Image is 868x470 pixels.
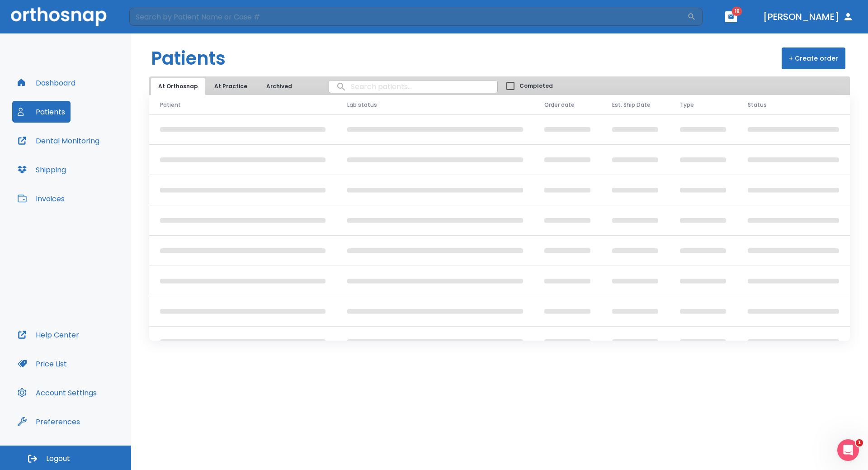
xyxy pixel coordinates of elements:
button: Price List [12,353,72,375]
button: At Practice [207,78,255,95]
button: Archived [256,78,302,95]
button: At Orthosnap [151,78,205,95]
button: Dashboard [12,72,81,94]
span: Completed [519,82,553,90]
span: Lab status [347,101,377,109]
span: Type [680,101,694,109]
img: Orthosnap [11,7,107,26]
h1: Patients [151,45,226,72]
button: Dental Monitoring [12,130,105,152]
button: Account Settings [12,382,102,404]
button: + Create order [782,47,845,69]
button: Shipping [12,159,71,180]
input: Search by Patient Name or Case # [129,8,687,26]
span: Est. Ship Date [612,101,651,109]
button: Invoices [12,188,70,209]
input: search [329,78,497,95]
button: Preferences [12,411,85,432]
span: Patient [160,101,181,109]
button: Help Center [12,324,85,346]
span: Status [748,101,767,109]
span: 1 [856,439,863,446]
button: Patients [12,101,71,123]
span: Order date [544,101,575,109]
button: [PERSON_NAME] [759,9,857,25]
iframe: Intercom live chat [837,439,859,461]
span: Logout [46,454,70,464]
div: tabs [151,78,303,95]
span: 18 [732,7,742,16]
